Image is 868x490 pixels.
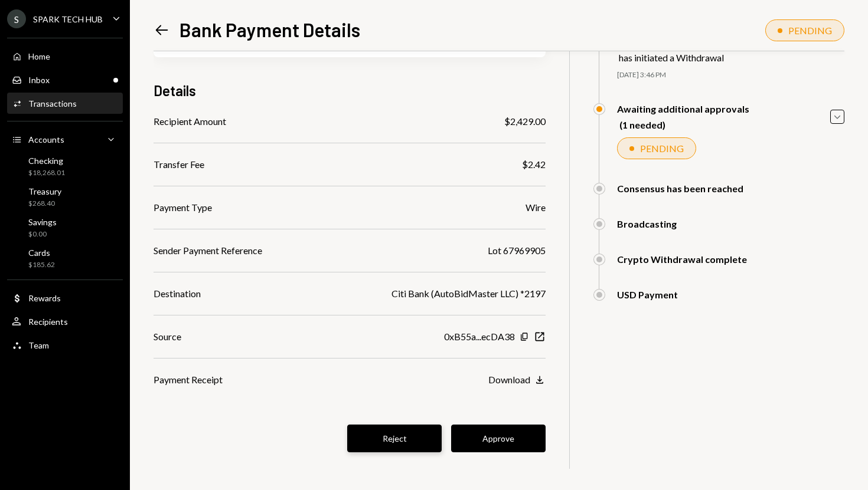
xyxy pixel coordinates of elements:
a: Accounts [7,129,123,150]
div: Transfer Fee [154,157,204,172]
button: Approve [451,425,546,452]
div: PENDING [640,143,684,154]
div: has initiated a Withdrawal [619,52,724,63]
a: Inbox [7,69,123,90]
div: Wire [526,200,546,215]
div: Recipients [28,317,68,327]
div: Checking [28,156,65,166]
div: Team [28,340,49,350]
a: Home [7,45,123,67]
h1: Bank Payment Details [180,18,360,41]
div: Rewards [28,293,61,303]
a: Treasury$268.40 [7,183,123,211]
div: Destination [154,287,201,301]
div: $2.42 [522,157,546,172]
div: Home [28,51,50,61]
a: Cards$185.62 [7,244,123,272]
div: S [7,9,26,28]
a: Savings$0.00 [7,213,123,242]
div: Citi Bank (AutoBidMaster LLC) *2197 [391,287,546,301]
div: Download [488,374,530,385]
h3: Details [154,81,196,100]
div: Consensus has been reached [617,183,743,194]
a: Team [7,334,123,356]
div: SPARK TECH HUB [33,14,103,24]
div: 0xB55a...ecDA38 [444,330,515,344]
div: Lot 67969905 [488,244,546,258]
div: [DATE] 3:46 PM [617,70,844,80]
div: Broadcasting [617,218,677,229]
div: $185.62 [28,260,55,270]
a: Recipients [7,311,123,332]
div: Payment Receipt [154,373,223,387]
div: Treasury [28,186,61,196]
div: Awaiting additional approvals [617,103,749,114]
div: $18,268.01 [28,168,65,178]
button: Reject [347,425,442,452]
div: Recipient Amount [154,114,226,129]
a: Transactions [7,93,123,114]
div: (1 needed) [619,119,749,130]
div: Source [154,330,181,344]
a: Checking$18,268.01 [7,152,123,180]
div: Savings [28,217,57,227]
div: Sender Payment Reference [154,244,262,258]
div: Inbox [28,75,50,85]
div: Transactions [28,98,77,108]
div: $268.40 [28,199,61,209]
div: PENDING [788,25,832,36]
div: Accounts [28,134,64,144]
div: Crypto Withdrawal complete [617,254,747,265]
div: $2,429.00 [504,114,546,129]
div: $0.00 [28,229,57,239]
div: Cards [28,248,55,258]
a: Rewards [7,287,123,308]
div: Payment Type [154,200,212,215]
button: Download [488,374,546,387]
div: USD Payment [617,289,678,300]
